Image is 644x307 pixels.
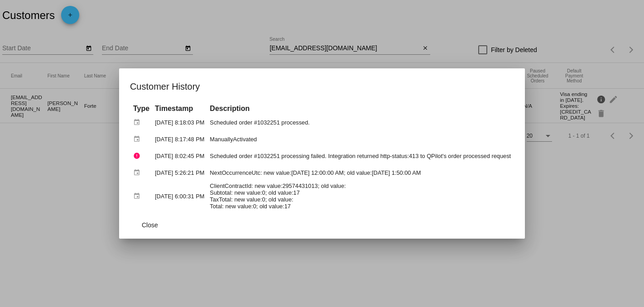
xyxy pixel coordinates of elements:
td: ManuallyActivated [207,131,513,147]
td: [DATE] 8:02:45 PM [153,148,207,164]
mat-icon: event [133,132,144,146]
td: Scheduled order #1032251 processing failed. Integration returned http-status:413 to QPilot's orde... [207,148,513,164]
mat-icon: event [133,115,144,130]
th: Description [207,104,513,114]
mat-icon: event [133,166,144,180]
td: NextOccurrenceUtc: new value:[DATE] 12:00:00 AM; old value:[DATE] 1:50:00 AM [207,165,513,181]
th: Type [131,104,152,114]
mat-icon: error [133,149,144,163]
button: Close dialog [130,217,170,233]
th: Timestamp [153,104,207,114]
td: [DATE] 8:17:48 PM [153,131,207,147]
td: [DATE] 6:00:31 PM [153,182,207,211]
h1: Customer History [130,79,514,94]
td: [DATE] 8:18:03 PM [153,115,207,130]
td: Scheduled order #1032251 processed. [207,115,513,130]
td: [DATE] 5:26:21 PM [153,165,207,181]
span: Close [142,221,158,229]
td: ClientContractId: new value:29574431013; old value: Subtotal: new value:0; old value:17 TaxTotal:... [207,182,513,211]
mat-icon: event [133,189,144,203]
